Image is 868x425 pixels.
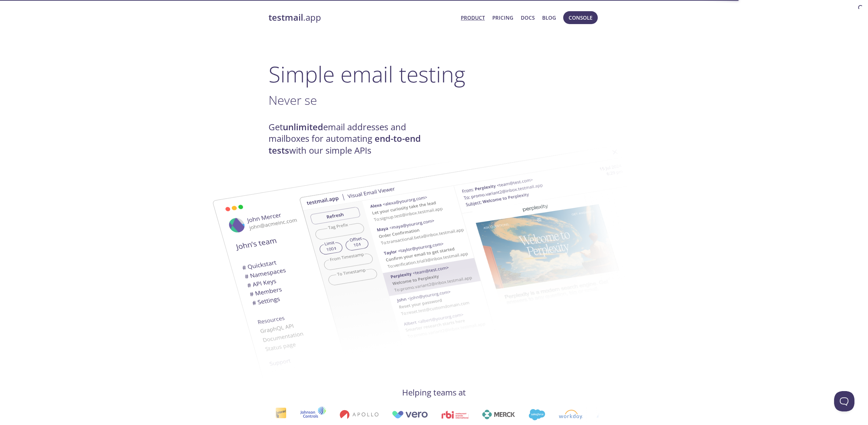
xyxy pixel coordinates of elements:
[187,157,553,387] img: testmail-email-viewer
[439,411,467,419] img: rbi
[461,13,485,22] a: Product
[521,13,535,22] a: Docs
[390,411,426,419] img: vero
[338,410,376,419] img: apollo
[557,410,581,419] img: workday
[542,13,556,22] a: Blog
[269,92,317,109] span: Never se
[269,12,303,23] strong: testmail
[480,410,513,419] img: merck
[569,13,592,22] span: Console
[269,133,421,156] strong: end-to-end tests
[299,135,665,365] img: testmail-email-viewer
[269,61,599,87] h1: Simple email testing
[492,13,513,22] a: Pricing
[269,121,434,156] h4: Get email addresses and mailboxes for automating with our simple APIs
[834,391,854,411] iframe: Help Scout Beacon - Open
[527,409,543,420] img: salesforce
[269,12,455,23] a: testmail.app
[283,121,323,133] strong: unlimited
[563,11,598,24] button: Console
[269,387,599,398] h4: Helping teams at
[298,406,324,423] img: johnsoncontrols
